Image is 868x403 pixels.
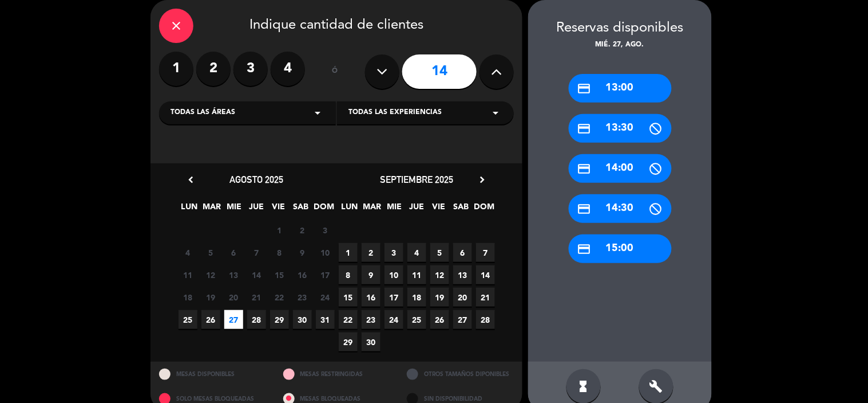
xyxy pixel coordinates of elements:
div: OTROS TAMAÑOS DIPONIBLES [398,362,522,386]
span: VIE [430,200,449,219]
label: 3 [233,52,268,86]
i: credit_card [577,81,592,96]
span: SAB [292,200,311,219]
span: DOM [314,200,333,219]
span: 3 [385,243,403,262]
span: 22 [339,310,358,329]
span: 27 [224,310,243,329]
span: 30 [362,332,381,351]
span: 24 [385,310,403,329]
div: Indique cantidad de clientes [159,9,514,43]
span: 23 [293,288,312,307]
span: VIE [269,200,288,219]
span: 6 [224,243,243,262]
span: 12 [201,265,220,284]
span: 4 [407,243,426,262]
span: 4 [179,243,197,262]
span: 22 [270,288,289,307]
span: 30 [293,310,312,329]
label: 1 [159,52,193,86]
span: 5 [430,243,449,262]
span: Todas las áreas [171,107,235,119]
span: LUN [340,200,359,219]
span: 20 [224,288,243,307]
span: 15 [339,288,358,307]
span: 29 [270,310,289,329]
span: 31 [316,310,335,329]
span: 17 [385,288,403,307]
i: credit_card [577,162,592,176]
span: 14 [247,265,266,284]
div: 13:00 [569,74,672,103]
span: 23 [362,310,381,329]
i: chevron_left [185,174,197,186]
span: 25 [179,310,197,329]
span: 25 [407,310,426,329]
span: DOM [474,200,493,219]
span: 21 [476,288,495,307]
span: 12 [430,265,449,284]
span: 19 [201,288,220,307]
span: 10 [316,243,335,262]
i: arrow_drop_down [311,106,324,120]
span: JUE [247,200,266,219]
span: SAB [452,200,471,219]
div: 14:30 [569,194,672,223]
span: MAR [363,200,382,219]
span: 13 [453,265,472,284]
span: 13 [224,265,243,284]
span: 27 [453,310,472,329]
span: 1 [270,221,289,240]
span: septiembre 2025 [380,174,453,185]
span: 7 [476,243,495,262]
i: chevron_right [476,174,488,186]
span: 16 [293,265,312,284]
span: 21 [247,288,266,307]
i: credit_card [577,202,592,216]
span: 15 [270,265,289,284]
span: 18 [407,288,426,307]
span: 3 [316,221,335,240]
i: arrow_drop_down [489,106,502,120]
label: 4 [271,52,305,86]
span: 26 [430,310,449,329]
span: 9 [362,265,381,284]
span: 19 [430,288,449,307]
span: 28 [247,310,266,329]
span: 7 [247,243,266,262]
i: build [649,379,663,393]
span: 6 [453,243,472,262]
span: MIE [385,200,404,219]
span: Todas las experiencias [348,107,442,119]
span: MIE [225,200,244,219]
i: hourglass_full [577,379,590,393]
span: 17 [316,265,335,284]
span: 10 [385,265,403,284]
label: 2 [196,52,231,86]
div: MESAS RESTRINGIDAS [275,362,399,386]
i: credit_card [577,242,592,256]
div: mié. 27, ago. [528,40,712,51]
div: ó [316,52,354,92]
span: agosto 2025 [229,174,283,185]
div: Reservas disponibles [528,17,712,40]
span: 9 [293,243,312,262]
div: 14:00 [569,154,672,183]
span: MAR [203,200,221,219]
div: MESAS DISPONIBLES [150,362,275,386]
span: 29 [339,332,358,351]
span: 28 [476,310,495,329]
span: 14 [476,265,495,284]
span: LUN [180,200,199,219]
span: 18 [179,288,197,307]
span: 26 [201,310,220,329]
span: 20 [453,288,472,307]
span: 24 [316,288,335,307]
i: close [169,19,183,33]
span: JUE [407,200,426,219]
span: 11 [179,265,197,284]
span: 16 [362,288,381,307]
i: credit_card [577,122,592,136]
span: 11 [407,265,426,284]
span: 5 [201,243,220,262]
